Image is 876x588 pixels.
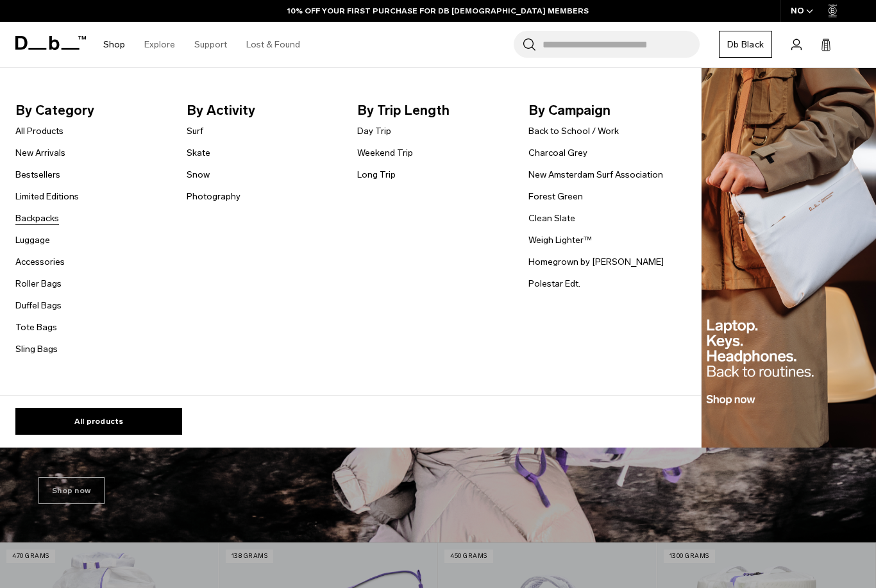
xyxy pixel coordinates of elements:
span: By Activity [187,100,337,121]
a: Skate [187,146,210,160]
a: Luggage [15,233,50,247]
a: Weigh Lighter™ [528,233,592,247]
a: Charcoal Grey [528,146,587,160]
a: Weekend Trip [357,146,413,160]
a: Photography [187,190,240,203]
a: 10% OFF YOUR FIRST PURCHASE FOR DB [DEMOGRAPHIC_DATA] MEMBERS [287,5,589,17]
a: Homegrown by [PERSON_NAME] [528,255,664,269]
a: Duffel Bags [15,299,62,312]
a: Accessories [15,255,65,269]
img: Db [702,68,876,448]
a: Snow [187,168,210,181]
a: Back to School / Work [528,124,619,138]
a: Clean Slate [528,212,575,225]
a: Surf [187,124,203,138]
a: New Amsterdam Surf Association [528,168,663,181]
a: Tote Bags [15,321,57,334]
a: Polestar Edt. [528,277,580,290]
a: All Products [15,124,63,138]
a: Forest Green [528,190,583,203]
a: New Arrivals [15,146,65,160]
a: Explore [144,22,175,67]
a: Limited Editions [15,190,79,203]
a: Db Black [719,31,772,58]
a: Sling Bags [15,342,58,356]
a: Support [194,22,227,67]
nav: Main Navigation [94,22,310,67]
span: By Category [15,100,166,121]
a: Lost & Found [246,22,300,67]
a: Long Trip [357,168,396,181]
span: By Trip Length [357,100,508,121]
a: Backpacks [15,212,59,225]
a: Bestsellers [15,168,60,181]
a: Day Trip [357,124,391,138]
a: Roller Bags [15,277,62,290]
a: All products [15,408,182,435]
span: By Campaign [528,100,679,121]
a: Shop [103,22,125,67]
